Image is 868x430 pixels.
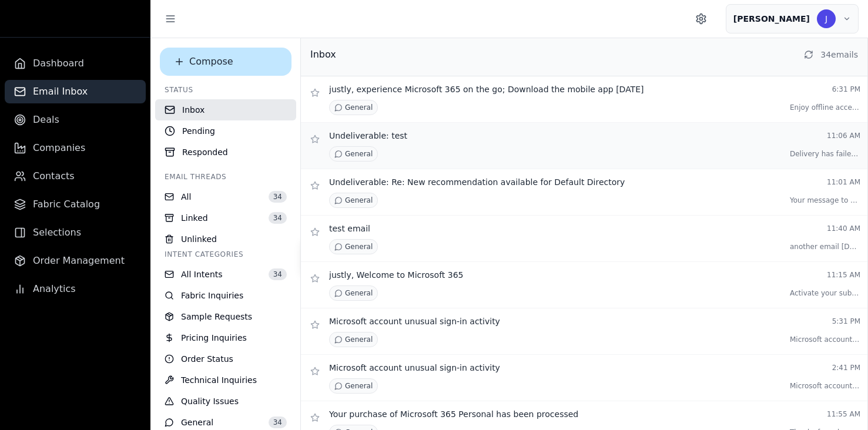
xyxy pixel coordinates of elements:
span: 34 [269,268,287,280]
span: Order Management [33,254,125,268]
div: Status [155,85,296,95]
span: All [181,191,191,203]
span: Fabric Inquiries [181,290,243,301]
button: Linked34 [155,207,296,229]
button: Account menu [726,4,859,33]
p: Your message to MSSecurity-nor ... [790,196,860,205]
p: Undeliverable: test [329,130,407,142]
span: Pricing Inquiries [181,332,247,344]
button: Pending [155,120,296,142]
span: Dashboard [33,56,84,70]
span: Technical Inquiries [181,374,257,386]
span: 34 email s [820,49,858,61]
span: 34 [269,212,287,224]
span: Contacts [33,169,75,183]
p: Undeliverable: Re: New recommendation available for Default Directory [329,176,625,188]
button: Refresh email threads [802,48,816,62]
span: 34 [269,416,287,428]
p: Your purchase of Microsoft 365 Personal has been processed [329,408,578,420]
p: another email [DATE], 22 Se ... [790,242,860,251]
p: Activate your subscription and ... [790,288,860,298]
span: Email Inbox [33,85,88,99]
div: Email Threads [155,172,296,182]
p: test email [329,223,370,234]
button: Pricing Inquiries [155,327,296,348]
p: Microsoft account unusual sign-in activity [329,362,500,374]
span: General [181,416,213,428]
button: Inbox [155,99,296,120]
button: Quality Issues [155,391,296,412]
p: Enjoy offline access with [PERSON_NAME] ... [790,103,860,112]
div: 11:40 AM [827,224,860,233]
span: General [345,242,373,251]
span: Unlinked [181,233,217,245]
a: Contacts [5,164,146,188]
a: Email Inbox [5,80,146,103]
div: 2:41 PM [832,363,860,372]
button: Toggle sidebar [160,8,181,29]
span: All Intents [181,268,223,280]
span: General [345,149,373,159]
button: Settings [691,8,712,29]
p: justly, experience Microsoft 365 on the go; Download the mobile app [DATE] [329,83,644,95]
span: General [345,103,373,112]
div: 11:06 AM [827,131,860,140]
a: Companies [5,136,146,160]
span: General [345,335,373,344]
span: General [345,288,373,298]
button: All34 [155,186,296,207]
a: Selections [5,221,146,244]
h2: Inbox [310,48,336,62]
button: Sample Requests [155,306,296,327]
p: Microsoft account Unusual sig ... [790,381,860,391]
a: Order Management [5,249,146,273]
div: Intent Categories [155,250,296,259]
p: Microsoft account unusual sign-in activity [329,315,500,327]
p: Delivery has failed to these r ... [790,149,860,159]
a: Analytics [5,277,146,301]
span: Companies [33,141,85,155]
button: All Intents34 [155,264,296,285]
span: Deals [33,113,59,127]
div: 6:31 PM [832,85,860,94]
span: 34 [269,191,287,203]
p: justly, Welcome to Microsoft 365 [329,269,464,281]
p: Microsoft account Unusual sig ... [790,335,860,344]
a: Dashboard [5,52,146,75]
span: General [345,196,373,205]
div: 11:55 AM [827,409,860,419]
span: Fabric Catalog [33,197,100,211]
a: Fabric Catalog [5,193,146,216]
div: J [817,9,836,28]
span: Selections [33,226,81,240]
button: Technical Inquiries [155,369,296,391]
div: 5:31 PM [832,317,860,326]
span: General [345,381,373,391]
span: Linked [181,212,208,224]
button: Order Status [155,348,296,369]
span: Sample Requests [181,311,252,322]
a: Deals [5,108,146,132]
button: Compose [160,48,291,76]
div: 11:15 AM [827,270,860,280]
span: Quality Issues [181,395,239,407]
span: Order Status [181,353,233,365]
button: Fabric Inquiries [155,285,296,306]
button: Responded [155,142,296,163]
div: 11:01 AM [827,177,860,187]
span: Analytics [33,282,76,296]
div: [PERSON_NAME] [733,13,810,25]
button: Unlinked [155,229,296,250]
